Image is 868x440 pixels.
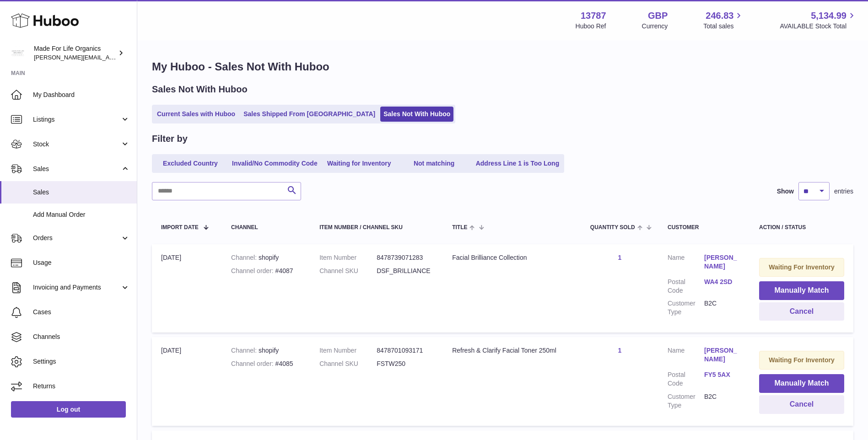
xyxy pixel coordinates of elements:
dd: FSTW250 [377,360,434,368]
a: 1 [618,347,622,354]
dt: Postal Code [668,278,704,295]
dd: 8478739071283 [377,253,434,262]
dd: B2C [704,392,741,410]
span: Stock [33,140,120,149]
span: Title [452,225,467,231]
span: Channels [33,333,130,341]
span: AVAILABLE Stock Total [780,22,857,31]
div: Facial Brilliance Collection [452,253,572,262]
a: 5,134.99 AVAILABLE Stock Total [780,10,857,31]
img: geoff.winwood@madeforlifeorganics.com [11,46,25,60]
td: [DATE] [152,244,222,333]
div: shopify [231,346,301,355]
strong: 13787 [581,10,606,22]
span: entries [834,187,853,196]
a: Log out [11,401,126,418]
div: Huboo Ref [576,22,606,31]
span: Orders [33,234,120,242]
dt: Channel SKU [319,267,377,275]
dt: Channel SKU [319,360,377,368]
dt: Item Number [319,253,377,262]
dt: Postal Code [668,370,704,388]
a: Waiting for Inventory [323,156,396,171]
dt: Name [668,253,704,273]
td: [DATE] [152,337,222,425]
div: Channel [231,225,301,231]
a: FY5 5AX [704,370,741,379]
span: Import date [161,225,199,231]
a: Invalid/No Commodity Code [229,156,321,171]
span: Usage [33,258,130,267]
a: 1 [618,254,622,261]
h2: Filter by [152,133,188,145]
span: Settings [33,357,130,366]
span: Sales [33,165,120,173]
div: Refresh & Clarify Facial Toner 250ml [452,346,572,355]
button: Manually Match [759,374,844,393]
a: 246.83 Total sales [703,10,744,31]
a: Sales Not With Huboo [380,107,453,122]
a: Not matching [398,156,471,171]
span: Returns [33,382,130,391]
div: #4087 [231,267,301,275]
span: [PERSON_NAME][EMAIL_ADDRESS][PERSON_NAME][DOMAIN_NAME] [34,54,232,61]
span: 246.83 [706,10,733,22]
label: Show [777,187,794,196]
h1: My Huboo - Sales Not With Huboo [152,59,853,74]
span: My Dashboard [33,91,130,99]
span: Sales [33,188,130,197]
span: Quantity Sold [590,225,635,231]
strong: Channel [231,347,259,354]
strong: Waiting For Inventory [769,263,834,271]
a: Excluded Country [154,156,227,171]
div: shopify [231,253,301,262]
strong: Channel order [231,267,275,274]
a: Current Sales with Huboo [154,107,238,122]
strong: Waiting For Inventory [769,356,834,364]
dd: B2C [704,299,741,317]
strong: Channel [231,254,259,261]
a: Address Line 1 is Too Long [473,156,563,171]
a: [PERSON_NAME] [704,346,741,364]
span: Cases [33,308,130,317]
dd: 8478701093171 [377,346,434,355]
strong: Channel order [231,360,275,367]
div: Customer [668,225,741,231]
dt: Customer Type [668,392,704,410]
dd: DSF_BRILLIANCE [377,267,434,275]
button: Manually Match [759,281,844,300]
a: Sales Shipped From [GEOGRAPHIC_DATA] [240,107,378,122]
button: Cancel [759,395,844,414]
h2: Sales Not With Huboo [152,83,248,96]
div: Made For Life Organics [34,44,116,62]
div: #4085 [231,360,301,368]
dt: Item Number [319,346,377,355]
button: Cancel [759,302,844,321]
div: Item Number / Channel SKU [319,225,434,231]
strong: GBP [648,10,668,22]
dt: Customer Type [668,299,704,317]
div: Currency [642,22,668,31]
a: WA4 2SD [704,278,741,286]
span: Add Manual Order [33,210,130,219]
span: Total sales [703,22,744,31]
span: Listings [33,115,120,124]
dt: Name [668,346,704,366]
span: Invoicing and Payments [33,283,120,292]
span: 5,134.99 [811,10,846,22]
div: Action / Status [759,225,844,231]
a: [PERSON_NAME] [704,253,741,271]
